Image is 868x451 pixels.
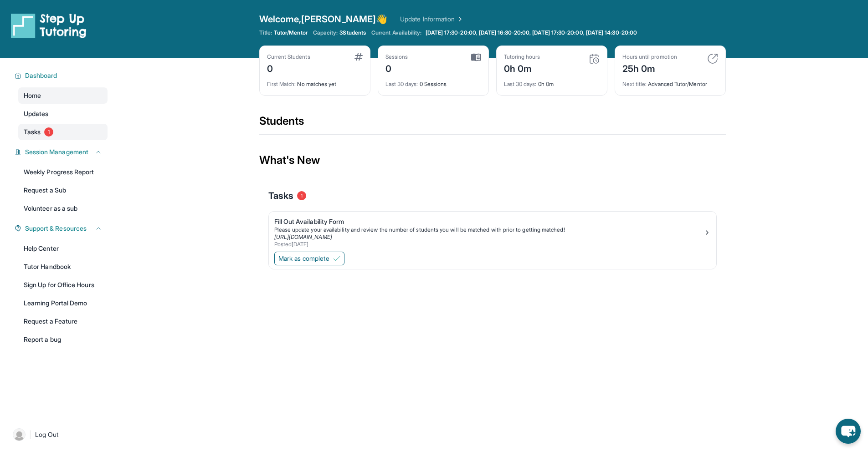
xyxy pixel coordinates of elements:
a: Report a bug [18,331,108,348]
a: |Log Out [9,425,108,445]
a: [DATE] 17:30-20:00, [DATE] 16:30-20:00, [DATE] 17:30-20:00, [DATE] 14:30-20:00 [424,29,639,36]
a: Update Information [400,15,464,24]
img: card [589,53,600,64]
div: Students [259,114,726,134]
span: Support & Resources [25,224,87,233]
div: Posted [DATE] [274,241,704,248]
div: 0 [385,61,408,75]
div: 0h 0m [504,61,540,75]
span: Next title : [622,81,647,87]
span: Tutor/Mentor [274,29,308,36]
div: What's New [259,140,726,180]
span: Dashboard [25,71,57,80]
span: | [29,429,31,440]
span: Log Out [35,430,59,439]
img: logo [11,13,87,38]
div: Tutoring hours [504,53,540,61]
div: Hours until promotion [622,53,677,61]
span: Tasks [24,127,41,137]
a: Help Center [18,240,108,257]
div: Fill Out Availability Form [274,217,704,226]
div: 25h 0m [622,61,677,75]
a: Tasks1 [18,124,108,140]
span: 3 Students [339,29,366,36]
span: Last 30 days : [385,81,418,87]
button: Support & Resources [21,224,102,233]
a: Sign Up for Office Hours [18,277,108,293]
button: chat-button [836,419,861,444]
img: card [471,53,481,61]
span: [DATE] 17:30-20:00, [DATE] 16:30-20:00, [DATE] 17:30-20:00, [DATE] 14:30-20:00 [426,29,637,36]
button: Mark as complete [274,252,344,265]
a: Learning Portal Demo [18,295,108,311]
span: Capacity: [313,29,338,36]
button: Session Management [21,147,102,157]
div: 0h 0m [504,75,600,88]
span: 1 [297,191,306,200]
span: Session Management [25,147,88,157]
span: Current Availability: [371,29,421,36]
span: Tasks [268,189,293,202]
a: Fill Out Availability FormPlease update your availability and review the number of students you w... [269,212,716,250]
a: Volunteer as a sub [18,200,108,217]
span: 1 [44,127,53,137]
a: [URL][DOMAIN_NAME] [274,233,332,240]
a: Home [18,87,108,104]
img: Mark as complete [333,255,340,262]
a: Request a Sub [18,182,108,198]
div: Please update your availability and review the number of students you will be matched with prior ... [274,226,704,233]
span: Mark as complete [278,254,329,263]
a: Updates [18,106,108,122]
span: Updates [24,109,49,118]
a: Weekly Progress Report [18,164,108,180]
span: First Match : [267,81,296,87]
a: Tutor Handbook [18,258,108,275]
div: 0 [267,61,310,75]
div: 0 Sessions [385,75,481,88]
div: Advanced Tutor/Mentor [622,75,718,88]
span: Welcome, [PERSON_NAME] 👋 [259,13,388,25]
span: Home [24,91,41,100]
a: Request a Feature [18,313,108,329]
div: Current Students [267,53,310,61]
img: card [707,53,718,64]
div: Sessions [385,53,408,61]
img: card [354,53,363,61]
img: user-img [13,428,26,441]
button: Dashboard [21,71,102,80]
img: Chevron Right [455,15,464,24]
span: Last 30 days : [504,81,537,87]
div: No matches yet [267,75,363,88]
span: Title: [259,29,272,36]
